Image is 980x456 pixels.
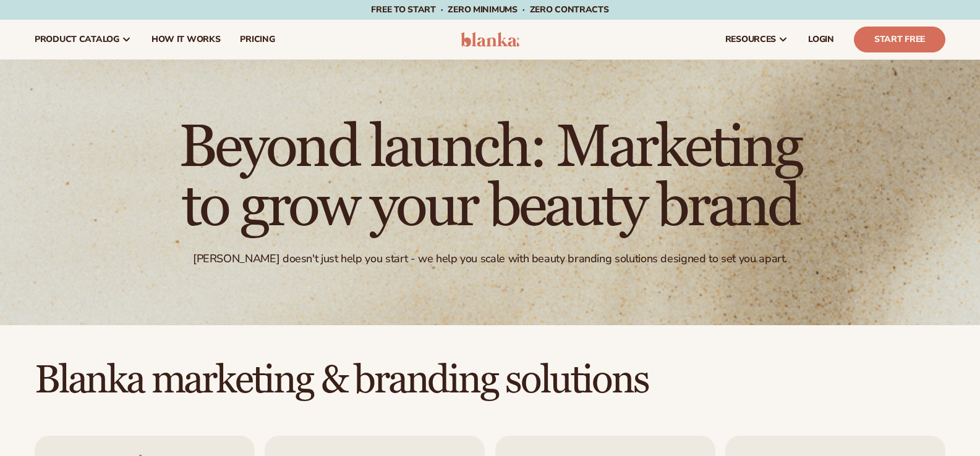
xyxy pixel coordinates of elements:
[798,20,844,59] a: LOGIN
[151,35,221,44] span: How It Works
[725,35,776,44] span: resources
[35,35,119,44] span: product catalog
[808,35,834,44] span: LOGIN
[715,20,798,59] a: resources
[230,20,284,59] a: pricing
[150,118,830,237] h1: Beyond launch: Marketing to grow your beauty brand
[25,20,142,59] a: product catalog
[240,35,275,44] span: pricing
[371,4,608,15] span: Free to start · ZERO minimums · ZERO contracts
[461,32,519,47] img: logo
[142,20,231,59] a: How It Works
[854,27,945,52] a: Start Free
[193,252,787,266] div: [PERSON_NAME] doesn't just help you start - we help you scale with beauty branding solutions desi...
